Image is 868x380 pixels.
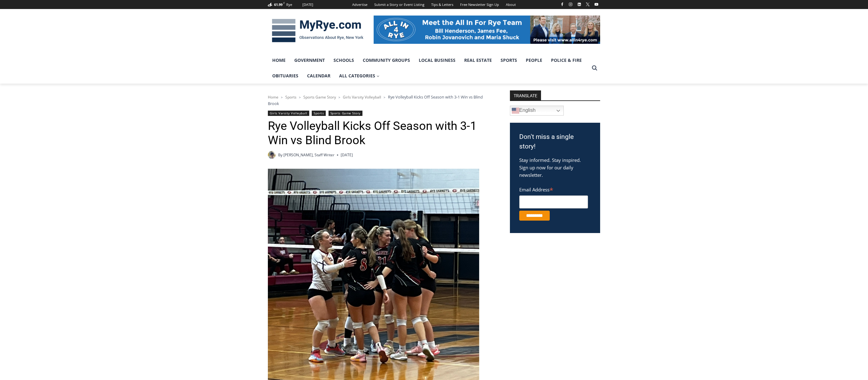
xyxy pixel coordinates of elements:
a: Sports Game Story [329,111,362,116]
span: 61.99 [274,2,282,7]
h1: Rye Volleyball Kicks Off Season with 3-1 Win vs Blind Brook [268,119,493,147]
span: > [384,95,385,99]
time: [DATE] [341,152,353,158]
span: All Categories [339,72,380,79]
span: > [338,95,340,99]
a: People [521,53,547,68]
a: Author image [268,151,276,159]
a: Community Groups [358,53,414,68]
h3: Don't miss a single story! [519,132,591,152]
label: Email Address [519,183,588,195]
strong: TRANSLATE [510,90,541,100]
a: Girls Varsity Volleyball [268,111,309,116]
a: Facebook [558,1,566,8]
a: X [584,1,591,8]
a: English [510,106,564,116]
a: Local Business [414,53,460,68]
img: MyRye.com [268,15,367,47]
p: Stay informed. Stay inspired. Sign up now for our daily newsletter. [519,156,591,179]
span: By [278,152,282,158]
a: Calendar [303,68,335,84]
img: All in for Rye [374,16,600,43]
div: Rye [286,2,292,7]
span: F [283,1,285,5]
a: All Categories [335,68,384,84]
span: > [299,95,301,99]
img: en [512,107,519,114]
a: Schools [329,53,358,68]
a: YouTube [593,1,600,8]
span: > [281,95,283,99]
a: Government [290,53,329,68]
a: Instagram [567,1,574,8]
a: Sports [496,53,521,68]
img: (PHOTO: MyRye.com 2024 Head Intern, Editor and now Staff Writer Charlie Morris. Contributed.)Char... [268,151,276,159]
a: Police & Fire [547,53,586,68]
button: View Search Form [589,62,600,74]
span: Rye Volleyball Kicks Off Season with 3-1 Win vs Blind Brook [268,94,483,106]
a: Home [268,94,278,100]
a: Sports [312,111,326,116]
nav: Breadcrumbs [268,94,493,107]
a: Linkedin [576,1,583,8]
a: Real Estate [460,53,496,68]
div: [DATE] [302,2,313,7]
a: Sports [285,94,296,100]
a: [PERSON_NAME], Staff Writer [283,152,334,158]
nav: Primary Navigation [268,53,589,84]
a: Home [268,53,290,68]
a: Obituaries [268,68,303,84]
a: Girls Varsity Volleyball [343,94,381,100]
a: Sports Game Story [303,94,336,100]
